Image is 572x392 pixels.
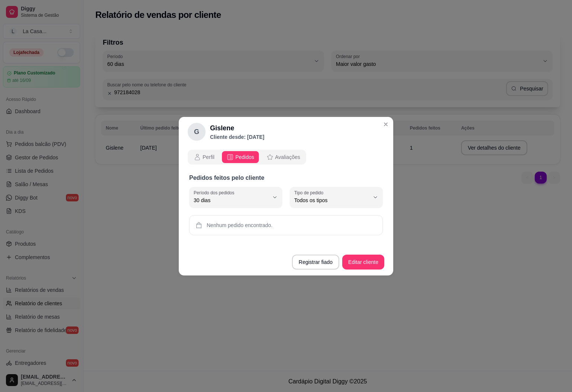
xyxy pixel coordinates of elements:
span: Todos os tipos [294,197,369,204]
button: Editar cliente [342,255,384,270]
span: shopping [196,222,202,229]
span: 30 dias [194,197,269,204]
p: Cliente desde: [DATE] [210,133,264,141]
span: Perfil [203,153,214,161]
span: Avaliações [275,153,300,161]
span: Nenhum pedido encontrado. [207,222,273,229]
h2: Gislene [210,123,264,133]
div: opções [188,150,384,165]
button: Registrar fiado [292,255,339,270]
p: Pedidos feitos pelo cliente [189,173,383,182]
div: opções [188,150,306,165]
div: G [188,123,206,141]
label: Período dos pedidos [194,189,237,196]
button: Tipo de pedidoTodos os tipos [290,187,383,208]
button: Close [380,118,392,130]
label: Tipo de pedido [294,189,326,196]
button: Período dos pedidos30 dias [189,187,282,208]
span: Pedidos [235,153,254,161]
